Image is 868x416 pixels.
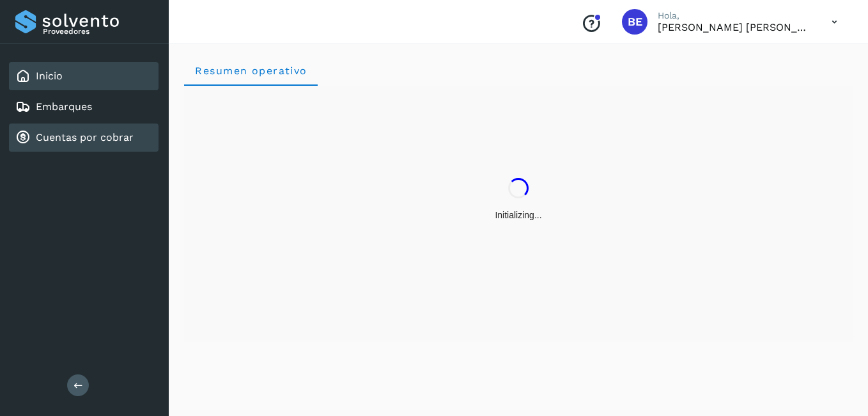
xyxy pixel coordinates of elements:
[36,70,63,82] a: Inicio
[9,124,159,152] div: Cuentas por cobrar
[43,27,153,36] p: Proveedores
[9,62,159,90] div: Inicio
[658,21,811,33] p: BEATRIZ EUGENIA CERVANTES DOMINGUEZ
[194,65,307,77] span: Resumen operativo
[36,131,134,143] a: Cuentas por cobrar
[9,93,159,121] div: Embarques
[36,100,92,113] a: Embarques
[658,10,811,21] p: Hola,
